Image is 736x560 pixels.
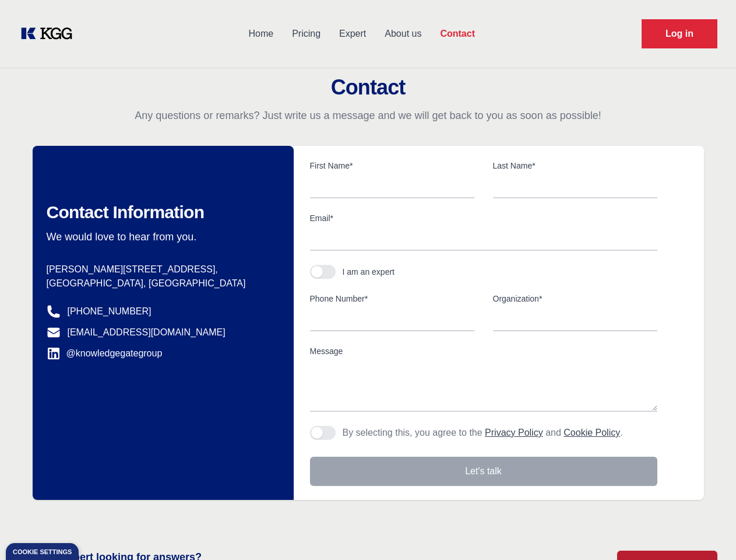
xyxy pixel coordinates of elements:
label: Phone Number* [310,293,474,304]
iframe: Chat Widget [678,504,736,560]
p: [GEOGRAPHIC_DATA], [GEOGRAPHIC_DATA] [47,276,275,290]
a: [PHONE_NUMBER] [68,304,152,318]
a: Contact [431,19,484,49]
label: Organization* [493,293,657,304]
a: @knowledgegategroup [47,346,163,360]
label: Email* [310,212,657,224]
p: Any questions or remarks? Just write us a message and we will get back to you as soon as possible! [14,108,722,123]
a: Pricing [283,19,330,49]
a: [EMAIL_ADDRESS][DOMAIN_NAME] [68,325,226,339]
label: Last Name* [493,160,657,171]
a: Request Demo [642,19,717,48]
a: KOL Knowledge Platform: Talk to Key External Experts (KEE) [19,24,82,43]
div: Cookie settings [13,549,72,555]
p: [PERSON_NAME][STREET_ADDRESS], [47,262,275,276]
button: Let's talk [310,457,657,486]
h2: Contact Information [47,202,275,223]
a: Home [239,19,283,49]
a: Expert [330,19,375,49]
a: Cookie Policy [564,428,620,437]
p: We would love to hear from you. [47,230,275,244]
h2: Contact [14,76,722,99]
div: I am an expert [343,266,395,278]
label: Message [310,345,657,357]
a: About us [375,19,431,49]
a: Privacy Policy [485,428,543,437]
label: First Name* [310,160,474,171]
p: By selecting this, you agree to the and . [343,426,623,440]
